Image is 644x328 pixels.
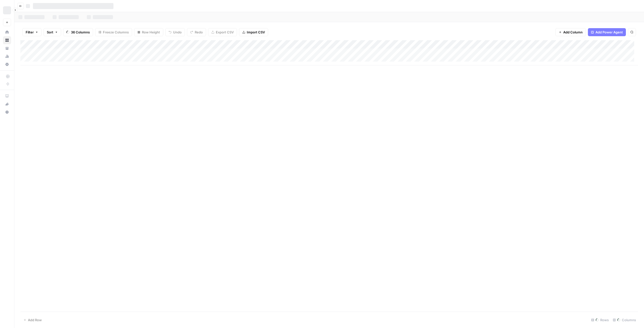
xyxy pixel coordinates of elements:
[216,30,234,35] span: Export CSV
[47,30,53,35] span: Sort
[589,316,611,324] div: Rows
[3,36,11,44] a: Browse
[208,28,237,36] button: Export CSV
[134,28,163,36] button: Row Height
[195,30,203,35] span: Redo
[555,28,586,36] button: Add Column
[3,44,11,52] a: Your Data
[595,30,623,35] span: Add Power Agent
[3,108,11,116] button: Help + Support
[95,28,132,36] button: Freeze Columns
[247,30,265,35] span: Import CSV
[173,30,182,35] span: Undo
[103,30,129,35] span: Freeze Columns
[588,28,626,36] button: Add Power Agent
[3,60,11,68] a: Settings
[71,30,90,35] span: 36 Columns
[3,52,11,60] a: Usage
[3,92,11,100] a: AirOps Academy
[3,100,11,108] button: What's new?
[611,316,638,324] div: Columns
[165,28,185,36] button: Undo
[142,30,160,35] span: Row Height
[239,28,268,36] button: Import CSV
[28,317,42,322] span: Add Row
[20,316,45,324] button: Add Row
[3,100,11,108] div: What's new?
[22,28,42,36] button: Filter
[563,30,583,35] span: Add Column
[3,28,11,36] a: Home
[187,28,206,36] button: Redo
[26,30,34,35] span: Filter
[44,28,61,36] button: Sort
[63,28,93,36] button: 36 Columns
